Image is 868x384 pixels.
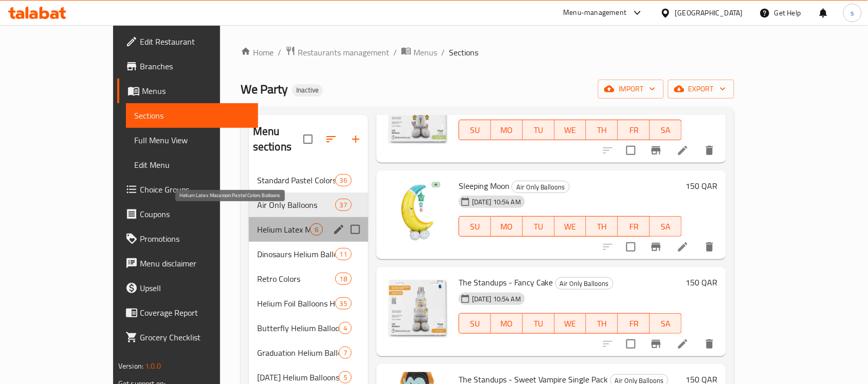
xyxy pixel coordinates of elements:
span: export [676,83,726,95]
button: Add section [343,127,368,151]
span: Sort sections [319,127,343,151]
button: delete [697,235,722,259]
span: Edit Restaurant [140,35,250,48]
a: Edit Restaurant [117,29,258,54]
a: Grocery Checklist [117,325,258,350]
div: Dinosaurs Helium Balloons11 [249,242,368,266]
a: Coupons [117,202,258,226]
button: TH [586,216,618,237]
span: Full Menu View [134,134,250,146]
div: items [335,297,352,310]
div: Standard Pastel Colors36 [249,168,368,193]
span: Choice Groups [140,183,250,196]
span: Sections [134,109,250,122]
div: Graduation Helium Balloons7 [249,340,368,365]
span: SA [654,219,678,234]
span: TH [590,123,614,138]
a: Edit menu item [677,144,689,157]
span: Inactive [292,86,323,94]
span: Select to update [620,333,642,355]
button: SA [650,313,682,334]
span: SU [463,219,487,234]
button: FR [618,216,650,237]
span: TU [527,219,551,234]
span: SU [463,316,487,331]
span: import [606,83,656,95]
div: items [310,223,323,236]
span: [DATE] Helium Balloons [257,371,339,383]
button: MO [491,216,523,237]
span: TH [590,219,614,234]
button: SU [459,216,491,237]
div: Menu-management [564,7,627,19]
a: Full Menu View [126,128,258,152]
div: items [335,174,352,186]
span: Select to update [620,140,642,161]
h2: Menu sections [253,124,303,155]
button: TH [586,120,618,140]
span: Air Only Balloons [257,199,335,211]
span: Standard Pastel Colors [257,174,335,186]
span: Edit Menu [134,159,250,171]
button: TU [523,313,555,334]
button: export [668,80,734,99]
span: Air Only Balloons [512,181,569,193]
span: MO [495,123,519,138]
span: SA [654,123,678,138]
span: Menus [413,46,437,59]
a: Restaurants management [285,46,389,59]
button: SA [650,216,682,237]
span: Dinosaurs Helium Balloons [257,248,335,260]
button: FR [618,120,650,140]
nav: breadcrumb [241,46,734,59]
span: [DATE] 10:54 AM [468,294,525,304]
span: [DATE] 10:54 AM [468,197,525,207]
button: FR [618,313,650,334]
a: Edit Menu [126,152,258,177]
button: WE [555,120,587,140]
div: Retro Colors18 [249,266,368,291]
a: Branches [117,54,258,79]
img: Chubby Unicorn -The Standups [385,82,450,147]
img: The Standups - Fancy Cake [385,275,450,341]
button: SU [459,313,491,334]
span: 1.0.0 [145,359,161,373]
div: Butterfly Helium Balloons4 [249,316,368,340]
a: Menus [401,46,437,59]
span: FR [622,316,646,331]
div: items [339,371,352,383]
button: SU [459,120,491,140]
span: Upsell [140,282,250,294]
span: Menus [142,85,250,97]
button: Branch-specific-item [644,138,668,163]
span: Menu disclaimer [140,257,250,270]
li: / [393,46,397,59]
span: SA [654,316,678,331]
span: WE [559,219,583,234]
a: Edit menu item [677,241,689,253]
span: WE [559,123,583,138]
div: Inactive [292,84,323,97]
span: Retro Colors [257,273,335,285]
a: Menus [117,79,258,103]
span: Helium Foil Balloons Hearts,stars and rounds 18 inches [257,297,335,310]
span: FR [622,123,646,138]
span: WE [559,316,583,331]
img: Sleeping Moon [385,179,450,244]
div: Air Only Balloons37 [249,193,368,217]
li: / [441,46,445,59]
h6: 150 QAR [686,275,718,290]
span: 37 [336,200,351,210]
h6: 150 QAR [686,179,718,193]
button: TH [586,313,618,334]
span: Graduation Helium Balloons [257,347,339,359]
button: WE [555,216,587,237]
span: 36 [336,176,351,185]
span: 6 [311,225,322,235]
a: Edit menu item [677,338,689,350]
div: items [335,199,352,211]
span: 4 [339,323,351,333]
